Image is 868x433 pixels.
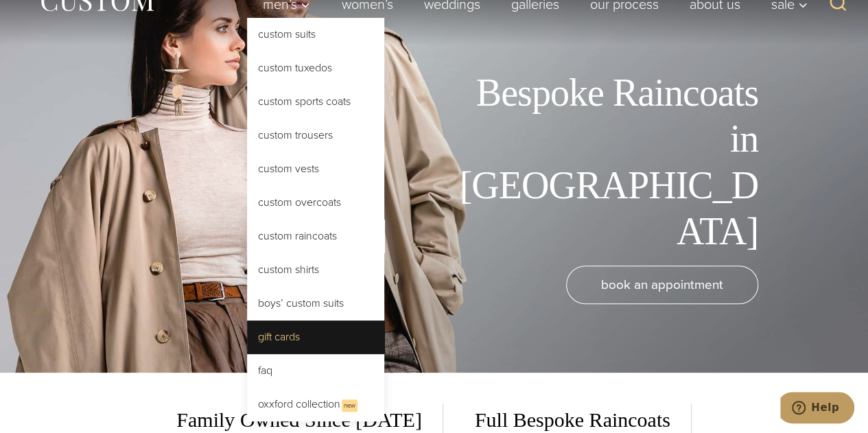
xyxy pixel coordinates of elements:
a: Oxxford CollectionNew [247,388,384,421]
iframe: Opens a widget where you can chat to one of our agents [780,392,854,426]
a: Custom Overcoats [247,186,384,219]
span: book an appointment [601,274,723,294]
h1: Bespoke Raincoats in [GEOGRAPHIC_DATA] [449,70,758,255]
a: Custom Suits [247,18,384,51]
a: Custom Shirts [247,253,384,286]
span: New [342,399,357,412]
a: Custom Raincoats [247,220,384,253]
a: Gift Cards [247,320,384,353]
a: Custom Tuxedos [247,51,384,84]
a: Custom Trousers [247,119,384,152]
a: Custom Vests [247,152,384,185]
a: Custom Sports Coats [247,85,384,118]
a: Boys’ Custom Suits [247,287,384,320]
a: book an appointment [566,266,758,304]
a: FAQ [247,354,384,387]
